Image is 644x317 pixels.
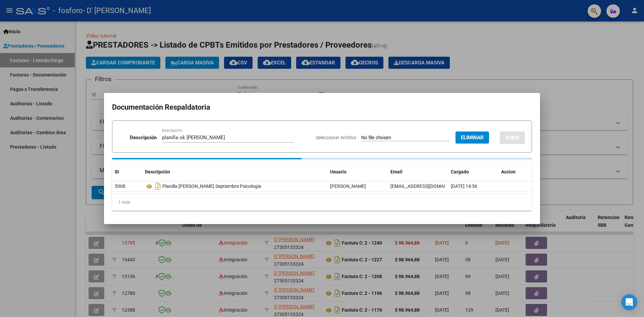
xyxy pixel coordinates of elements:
[115,169,119,174] span: ID
[498,165,532,179] datatable-header-cell: Accion
[115,183,125,189] span: 5008
[505,135,520,141] span: SUBIR
[154,181,162,192] i: Descargar documento
[145,169,170,174] span: Descripción
[455,131,489,144] button: Eliminar
[448,165,498,179] datatable-header-cell: Cargado
[390,169,402,174] span: Email
[451,169,469,174] span: Cargado
[621,294,637,310] div: Open Intercom Messenger
[327,165,388,179] datatable-header-cell: Usuario
[388,165,448,179] datatable-header-cell: Email
[112,165,142,179] datatable-header-cell: ID
[112,194,532,211] div: 1 total
[112,101,532,114] h2: Documentación Respaldatoria
[145,181,325,192] div: Planilla [PERSON_NAME] Septiembre Psicologia
[461,135,484,141] span: Eliminar
[330,169,346,174] span: Usuario
[390,183,465,189] span: [EMAIL_ADDRESS][DOMAIN_NAME]
[500,131,525,144] button: SUBIR
[451,183,477,189] span: [DATE] 14:56
[501,169,516,174] span: Accion
[330,183,366,189] span: [PERSON_NAME]
[316,135,356,140] span: Seleccionar Archivo
[130,134,157,142] p: Descripción
[142,165,327,179] datatable-header-cell: Descripción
